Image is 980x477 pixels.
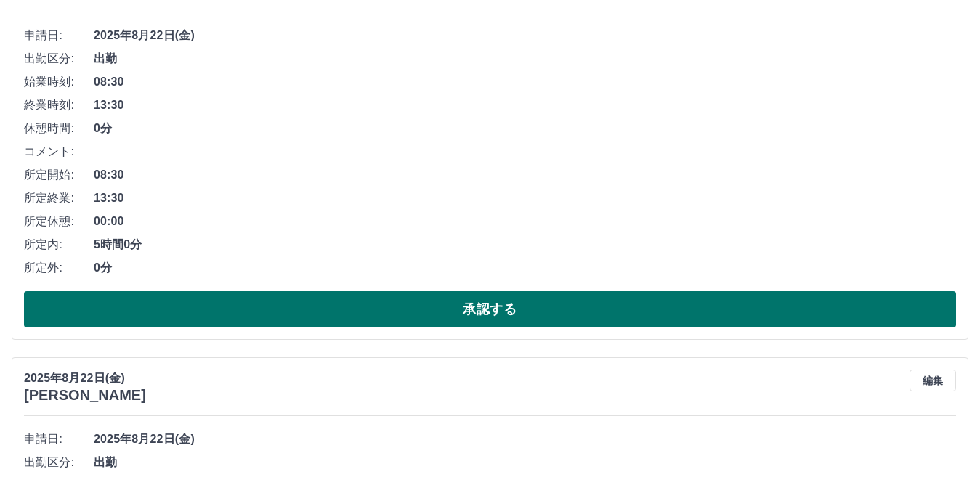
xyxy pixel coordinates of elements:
[24,236,94,253] span: 所定内:
[24,50,94,68] span: 出勤区分:
[24,370,146,387] p: 2025年8月22日(金)
[24,189,94,207] span: 所定終業:
[94,166,956,184] span: 08:30
[94,431,956,448] span: 2025年8月22日(金)
[94,189,956,207] span: 13:30
[24,27,94,44] span: 申請日:
[24,291,956,327] button: 承認する
[94,97,956,114] span: 13:30
[24,143,94,160] span: コメント:
[24,73,94,91] span: 始業時刻:
[24,431,94,448] span: 申請日:
[24,259,94,277] span: 所定外:
[910,370,956,391] button: 編集
[24,120,94,137] span: 休憩時間:
[24,213,94,230] span: 所定休憩:
[94,454,956,471] span: 出勤
[24,97,94,114] span: 終業時刻:
[94,73,956,91] span: 08:30
[94,213,956,230] span: 00:00
[94,236,956,253] span: 5時間0分
[94,259,956,277] span: 0分
[94,120,956,137] span: 0分
[24,166,94,184] span: 所定開始:
[24,387,146,404] h3: [PERSON_NAME]
[24,454,94,471] span: 出勤区分:
[94,27,956,44] span: 2025年8月22日(金)
[94,50,956,68] span: 出勤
